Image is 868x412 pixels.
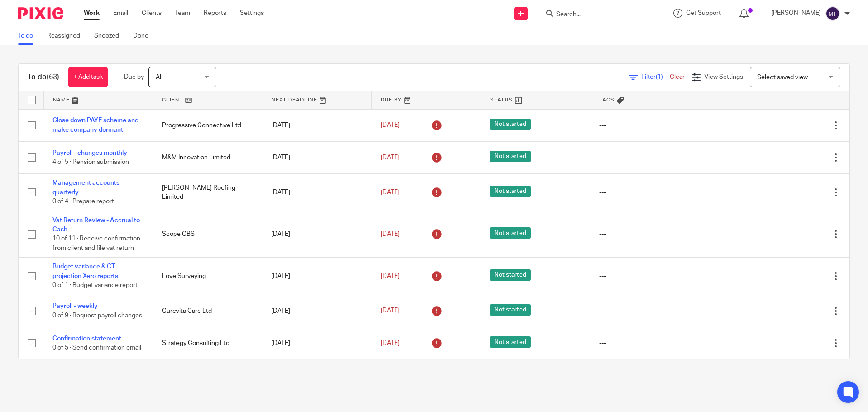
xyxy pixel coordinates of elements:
span: Not started [490,119,531,130]
a: Management accounts - quarterly [52,180,123,195]
td: [DATE] [262,295,372,327]
img: Pixie [18,7,63,19]
td: [DATE] [262,141,372,173]
span: (1) [656,74,663,80]
td: Scope CBS [153,211,262,258]
a: Payroll - weekly [52,303,98,309]
a: Email [113,9,128,18]
span: 0 of 4 · Prepare report [52,198,114,205]
a: Clear [670,74,685,80]
div: --- [599,307,731,316]
span: Not started [490,269,531,281]
div: --- [599,121,731,130]
td: [DATE] [262,174,372,211]
a: Budget variance & CT projection Xero reports [52,263,118,279]
a: To do [18,27,40,45]
input: Search [555,11,637,19]
span: Filter [641,74,670,80]
td: M&M Innovation Limited [153,141,262,173]
span: Tags [599,97,615,102]
td: Love Surveying [153,258,262,295]
div: --- [599,153,731,162]
span: 0 of 1 · Budget variance report [52,282,138,288]
td: [DATE] [262,109,372,141]
td: [DATE] [262,211,372,258]
a: Done [133,27,155,45]
a: Reassigned [47,27,87,45]
span: Not started [490,227,531,239]
div: --- [599,230,731,239]
div: --- [599,188,731,197]
td: [DATE] [262,327,372,359]
span: [DATE] [381,273,400,279]
a: Vat Return Review - Accrual to Cash [52,217,140,233]
td: [DATE] [262,258,372,295]
span: [DATE] [381,340,400,346]
span: [DATE] [381,154,400,161]
span: Not started [490,151,531,162]
p: [PERSON_NAME] [771,9,821,18]
span: Not started [490,336,531,348]
td: Curevita Care Ltd [153,295,262,327]
a: Confirmation statement [52,335,121,342]
span: Get Support [686,10,721,16]
span: Select saved view [757,74,808,81]
img: svg%3E [825,6,840,21]
a: Reports [204,9,226,18]
span: [DATE] [381,308,400,314]
div: --- [599,339,731,348]
a: Clients [142,9,162,18]
p: Due by [124,72,144,81]
span: [DATE] [381,122,400,129]
span: Not started [490,186,531,197]
a: + Add task [68,67,108,87]
a: Settings [240,9,264,18]
td: [PERSON_NAME] Roofing Limited [153,174,262,211]
span: [DATE] [381,189,400,196]
a: Work [84,9,100,18]
span: Not started [490,304,531,316]
td: Strategy Consulting Ltd [153,327,262,359]
a: Team [175,9,190,18]
div: --- [599,272,731,281]
span: View Settings [704,74,743,80]
span: 4 of 5 · Pension submission [52,159,129,165]
a: Close down PAYE scheme and make company dormant [52,117,138,133]
span: (63) [47,73,59,81]
span: 0 of 9 · Request payroll changes [52,312,142,319]
td: Progressive Connective Ltd [153,109,262,141]
span: [DATE] [381,231,400,237]
span: 10 of 11 · Receive confirmation from client and file vat return [52,235,140,251]
h1: To do [28,72,59,82]
a: Snoozed [94,27,126,45]
span: 0 of 5 · Send confirmation email [52,345,141,351]
span: All [156,74,162,81]
a: Payroll - changes monthly [52,150,127,156]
